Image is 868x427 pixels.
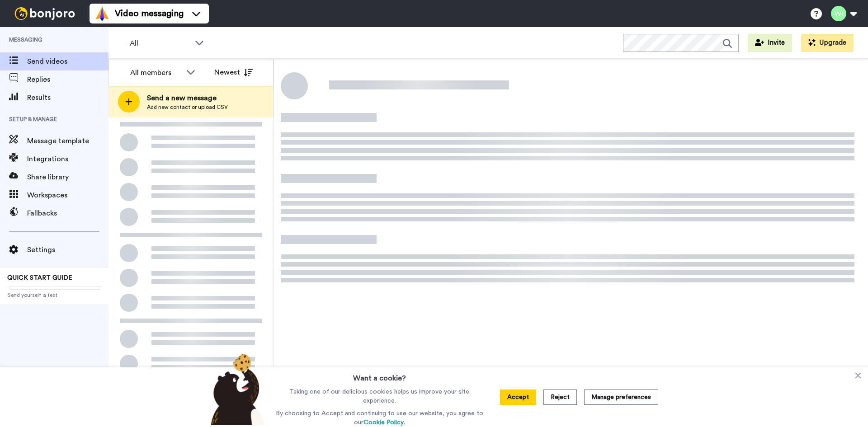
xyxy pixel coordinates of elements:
[748,34,792,52] button: Invite
[130,38,190,49] span: All
[801,34,854,52] button: Upgrade
[7,291,101,299] span: Send yourself a test
[27,74,108,85] span: Replies
[27,56,108,67] span: Send videos
[130,67,182,78] div: All members
[27,154,108,164] span: Integrations
[7,275,72,281] span: QUICK START GUIDE
[543,389,577,405] button: Reject
[115,7,184,20] span: Video messaging
[95,6,109,21] img: vm-color.svg
[203,353,269,425] img: bear-with-cookie.png
[147,93,228,103] span: Send a new message
[27,172,108,183] span: Share library
[584,389,658,405] button: Manage preferences
[208,63,259,81] button: Newest
[500,389,536,405] button: Accept
[27,136,108,146] span: Message template
[363,419,404,426] a: Cookie Policy
[27,208,108,219] span: Fallbacks
[27,244,108,255] span: Settings
[11,7,79,20] img: bj-logo-header-white.svg
[353,367,406,384] h3: Want a cookie?
[274,387,486,405] p: Taking one of our delicious cookies helps us improve your site experience.
[147,103,228,111] span: Add new contact or upload CSV
[274,409,486,427] p: By choosing to Accept and continuing to use our website, you agree to our .
[27,190,108,201] span: Workspaces
[27,92,108,103] span: Results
